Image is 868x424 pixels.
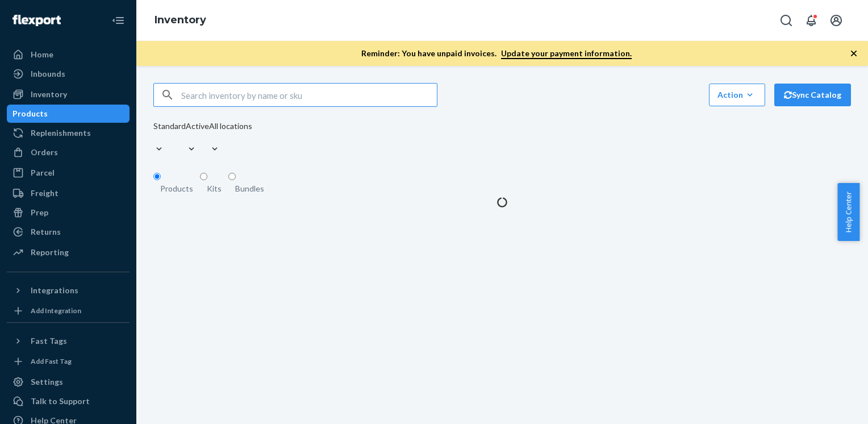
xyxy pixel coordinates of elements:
input: Standard [153,132,155,143]
input: All locations [209,132,210,143]
a: Replenishments [7,124,130,142]
div: Bundles [235,183,264,194]
a: Inbounds [7,65,130,83]
a: Returns [7,223,130,241]
div: Orders [31,147,58,158]
div: Fast Tags [31,335,67,347]
div: Products [12,108,48,119]
button: Help Center [837,183,859,241]
div: Add Fast Tag [31,356,72,366]
div: Settings [31,376,63,388]
div: Inbounds [31,68,65,80]
div: Talk to Support [31,396,90,407]
a: Prep [7,203,130,222]
button: Open Search Box [775,9,798,32]
div: Action [717,89,757,101]
a: Add Fast Tag [7,355,130,368]
input: Kits [200,173,207,180]
input: Bundles [228,173,236,180]
div: Replenishments [31,127,91,139]
img: Flexport logo [12,15,61,26]
a: Home [7,45,130,64]
div: Kits [207,183,222,194]
a: Freight [7,184,130,202]
div: Inventory [31,89,67,100]
a: Reporting [7,243,130,261]
div: Reporting [31,247,69,258]
ol: breadcrumbs [145,4,215,37]
div: Returns [31,226,61,238]
input: Search inventory by name or sku [181,84,437,106]
input: Active [186,132,187,143]
button: Integrations [7,281,130,300]
div: All locations [209,120,252,132]
a: Inventory [7,85,130,103]
button: Sync Catalog [774,84,851,106]
button: Action [709,84,765,106]
a: Talk to Support [7,392,130,410]
a: Products [7,105,130,123]
a: Settings [7,373,130,391]
div: Standard [153,120,186,132]
div: Products [160,183,193,194]
div: Integrations [31,285,78,296]
div: Add Integration [31,306,81,315]
div: Active [186,120,209,132]
div: Freight [31,188,59,199]
input: Products [153,173,161,180]
a: Orders [7,143,130,161]
p: Reminder: You have unpaid invoices. [361,48,632,59]
a: Update your payment information. [501,48,632,59]
button: Close Navigation [107,9,130,32]
button: Fast Tags [7,332,130,350]
div: Home [31,49,53,60]
div: Parcel [31,167,55,178]
button: Open notifications [800,9,823,32]
button: Open account menu [825,9,848,32]
a: Inventory [155,14,206,26]
a: Parcel [7,164,130,182]
a: Add Integration [7,304,130,318]
div: Prep [31,207,48,218]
